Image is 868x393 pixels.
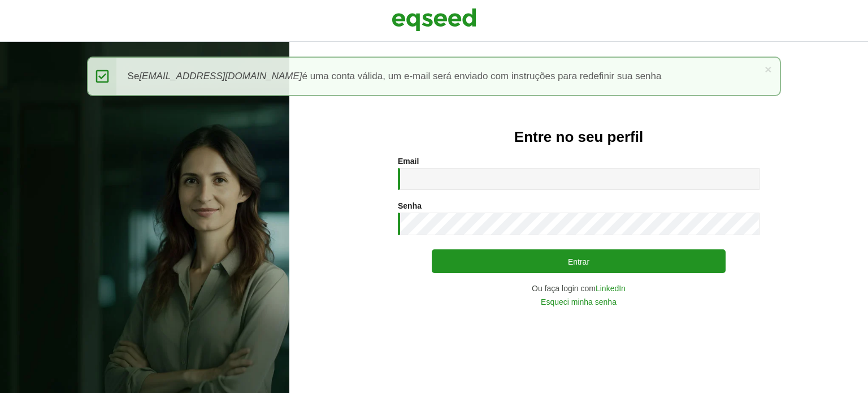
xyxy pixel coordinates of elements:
[432,249,726,273] button: Entrar
[765,63,771,75] a: ×
[139,71,302,81] em: [EMAIL_ADDRESS][DOMAIN_NAME]
[541,298,617,306] a: Esqueci minha senha
[392,6,476,34] img: EqSeed Logo
[398,202,422,210] label: Senha
[398,284,759,292] div: Ou faça login com
[596,284,626,292] a: LinkedIn
[87,57,782,96] div: Se é uma conta válida, um e-mail será enviado com instruções para redefinir sua senha
[312,129,845,145] h2: Entre no seu perfil
[398,157,419,165] label: Email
